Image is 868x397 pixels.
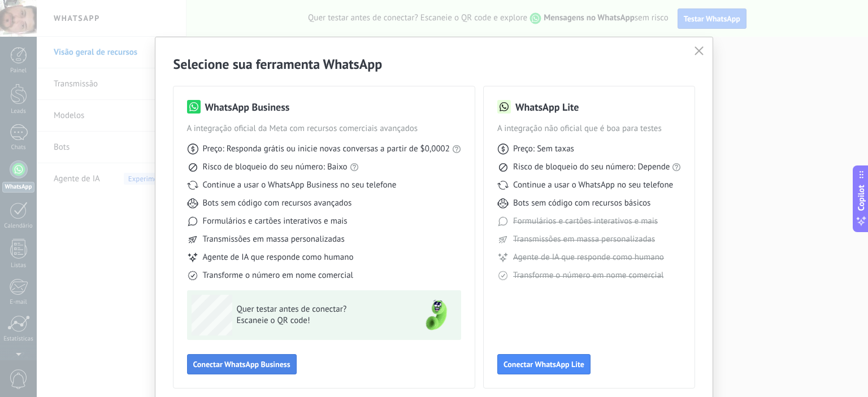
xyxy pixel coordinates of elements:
span: Risco de bloqueio do seu número: Baixo [203,162,348,173]
span: A integração não oficial que é boa para testes [497,123,682,134]
span: Transmissões em massa personalizadas [513,234,655,245]
h3: WhatsApp Business [205,100,290,114]
h2: Selecione sua ferramenta WhatsApp [173,55,695,73]
span: Preço: Sem taxas [513,143,574,155]
span: A integração oficial da Meta com recursos comerciais avançados [187,123,461,134]
span: Agente de IA que responde como humano [513,252,664,263]
h3: WhatsApp Lite [515,100,579,114]
img: green-phone.png [416,295,457,335]
span: Bots sem código com recursos básicos [513,198,650,209]
span: Risco de bloqueio do seu número: Depende [513,162,670,173]
span: Continue a usar o WhatsApp no seu telefone [513,180,673,191]
span: Continue a usar o WhatsApp Business no seu telefone [203,180,397,191]
span: Conectar WhatsApp Lite [504,360,584,368]
span: Agente de IA que responde como humano [203,252,354,263]
span: Transforme o número em nome comercial [203,270,353,281]
span: Conectar WhatsApp Business [193,360,290,368]
button: Conectar WhatsApp Lite [497,354,591,374]
span: Formulários e cartões interativos e mais [203,216,348,227]
button: Conectar WhatsApp Business [187,354,297,374]
span: Formulários e cartões interativos e mais [513,216,658,227]
span: Preço: Responda grátis ou inicie novas conversas a partir de $0,0002 [203,143,450,155]
span: Bots sem código com recursos avançados [203,198,352,209]
span: Quer testar antes de conectar? [237,304,402,315]
span: Copilot [856,185,867,211]
span: Transforme o número em nome comercial [513,270,663,281]
span: Transmissões em massa personalizadas [203,234,345,245]
span: Escaneie o QR code! [237,315,402,326]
